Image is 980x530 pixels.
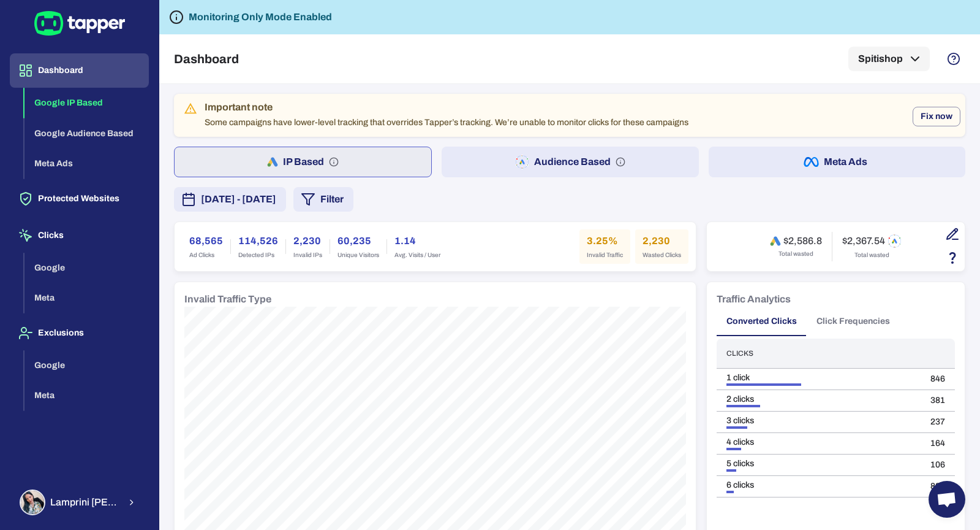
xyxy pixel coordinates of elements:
[929,481,965,518] div: Open chat
[587,234,623,248] h6: 3.25%
[10,229,149,240] a: Clicks
[189,10,332,25] h6: Monitoring Only Mode Enabled
[24,127,149,137] a: Google Audience Based
[921,476,955,497] td: 83
[174,187,286,212] button: [DATE] - [DATE]
[24,148,149,179] button: Meta Ads
[24,292,149,302] a: Meta
[778,250,813,258] span: Total wasted
[293,251,322,259] span: Invalid IPs
[24,283,149,313] button: Meta
[854,251,889,259] span: Total wasted
[293,187,353,212] button: Filter
[238,234,278,248] h6: 114,526
[337,234,379,248] h6: 60,235
[783,235,822,247] h6: $2,586.8
[24,253,149,283] button: Google
[616,157,625,167] svg: Audience based: Search, Display, Shopping, Video Performance Max, Demand Generation
[921,455,955,476] td: 106
[10,218,149,253] button: Clicks
[717,292,791,307] h6: Traffic Analytics
[184,292,271,307] h6: Invalid Traffic Type
[921,412,955,433] td: 237
[442,147,698,177] button: Audience Based
[921,433,955,455] td: 164
[717,307,807,336] button: Converted Clicks
[329,157,339,167] svg: IP based: Search, Display, and Shopping.
[726,458,911,469] div: 5 clicks
[24,261,149,272] a: Google
[24,118,149,149] button: Google Audience Based
[189,251,223,259] span: Ad Clicks
[394,251,440,259] span: Avg. Visits / User
[24,88,149,118] button: Google IP Based
[205,98,688,133] div: Some campaigns have lower-level tracking that overrides Tapper’s tracking. We’re unable to monito...
[24,158,149,168] a: Meta Ads
[169,10,184,25] svg: Tapper is not blocking any fraudulent activity for this domain
[807,307,900,336] button: Click Frequencies
[21,491,44,514] img: Lamprini Reppa
[643,251,681,259] span: Wasted Clicks
[10,64,149,75] a: Dashboard
[726,372,911,383] div: 1 click
[10,53,149,88] button: Dashboard
[24,97,149,107] a: Google IP Based
[842,235,885,247] h6: $2,367.54
[24,359,149,369] a: Google
[643,234,681,248] h6: 2,230
[24,380,149,411] button: Meta
[50,496,119,509] span: Lamprini [PERSON_NAME]
[709,147,965,177] button: Meta Ads
[10,327,149,337] a: Exclusions
[205,101,688,113] div: Important note
[174,52,239,66] h5: Dashboard
[201,192,276,207] span: [DATE] - [DATE]
[24,390,149,400] a: Meta
[913,107,960,126] button: Fix now
[942,247,963,268] button: Estimation based on the quantity of invalid click x cost-per-click.
[921,369,955,390] td: 846
[726,394,911,405] div: 2 clicks
[189,234,223,248] h6: 68,565
[10,485,149,520] button: Lamprini ReppaLamprini [PERSON_NAME]
[10,316,149,350] button: Exclusions
[717,339,921,369] th: Clicks
[394,234,440,248] h6: 1.14
[337,251,379,259] span: Unique Visitors
[174,147,432,177] button: IP Based
[24,350,149,381] button: Google
[726,480,911,491] div: 6 clicks
[848,47,930,71] button: Spitishop
[10,182,149,216] button: Protected Websites
[238,251,278,259] span: Detected IPs
[293,234,322,248] h6: 2,230
[726,415,911,426] div: 3 clicks
[10,193,149,203] a: Protected Websites
[921,390,955,412] td: 381
[587,251,623,259] span: Invalid Traffic
[726,437,911,448] div: 4 clicks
